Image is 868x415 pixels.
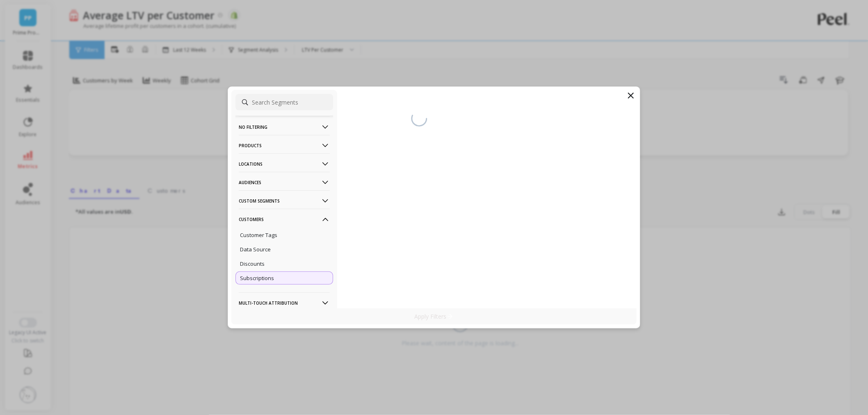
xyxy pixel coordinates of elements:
p: Multi-Touch Attribution [239,292,330,313]
p: Discounts [240,260,265,267]
p: Products [239,135,330,156]
p: Customers [239,209,330,230]
p: No filtering [239,116,330,137]
p: Locations [239,153,330,174]
p: Custom Segments [239,190,330,211]
p: Data Source [240,246,271,253]
p: Apply Filters [415,312,454,320]
p: Subscriptions [240,274,274,282]
p: Customer Tags [240,231,277,239]
p: Audiences [239,172,330,193]
input: Search Segments [235,94,333,110]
